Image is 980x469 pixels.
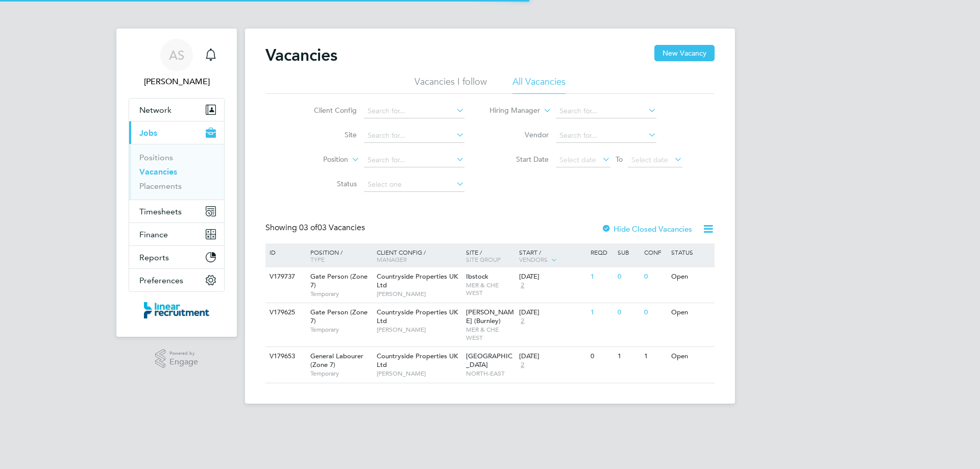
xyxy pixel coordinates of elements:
div: V179625 [267,303,303,322]
div: V179653 [267,347,303,366]
span: [GEOGRAPHIC_DATA] [466,352,512,369]
button: Network [129,98,224,121]
div: Open [669,267,713,286]
div: [DATE] [519,308,585,317]
span: [PERSON_NAME] [377,326,461,334]
div: 1 [588,267,615,286]
div: 0 [588,347,615,366]
span: MER & CHE WEST [466,281,514,297]
button: Jobs [129,121,224,144]
span: MER & CHE WEST [466,326,514,341]
span: Vendors [519,255,548,263]
input: Search for... [364,153,464,167]
button: New Vacancy [654,45,715,61]
h2: Vacancies [265,45,337,65]
a: Placements [139,181,182,191]
span: 03 Vacancies [299,223,365,233]
li: All Vacancies [512,76,566,94]
button: Timesheets [129,200,224,223]
span: Select date [559,155,596,164]
span: Select date [631,155,668,164]
label: Client Config [298,106,357,115]
button: Reports [129,246,224,268]
label: Position [289,155,348,165]
span: Countryside Properties UK Ltd [377,352,458,369]
span: Timesheets [139,207,182,216]
span: 2 [519,317,526,326]
div: ID [267,243,303,261]
a: Powered byEngage [155,349,199,368]
div: Sub [615,243,642,261]
div: Reqd [588,243,615,261]
a: AS[PERSON_NAME] [129,39,225,88]
span: Engage [169,358,198,366]
input: Search for... [364,129,464,143]
button: Finance [129,223,224,245]
label: Status [298,179,357,188]
span: Gate Person (Zone 7) [310,308,367,325]
input: Search for... [556,129,656,143]
span: Countryside Properties UK Ltd [377,308,458,325]
div: [DATE] [519,352,585,361]
label: Start Date [490,155,549,164]
input: Search for... [364,104,464,118]
a: Vacancies [139,167,177,177]
span: Powered by [169,349,198,358]
div: Start / [517,243,588,269]
div: Client Config / [374,243,463,268]
span: Network [139,105,171,115]
div: Status [669,243,713,261]
div: Conf [642,243,668,261]
img: linearrecruitment-logo-retina.png [144,302,209,318]
div: 0 [642,267,668,286]
a: Positions [139,153,173,162]
div: Open [669,303,713,322]
span: Ibstock [466,272,488,281]
div: 1 [588,303,615,322]
div: Position / [303,243,374,268]
span: 2 [519,281,526,290]
label: Hiring Manager [481,106,540,116]
span: NORTH-EAST [466,369,514,378]
a: Go to home page [129,302,225,318]
span: 03 of [299,223,317,233]
div: 1 [615,347,642,366]
span: Reports [139,253,169,262]
span: Countryside Properties UK Ltd [377,272,458,289]
span: [PERSON_NAME] [377,369,461,378]
div: 0 [642,303,668,322]
span: Finance [139,230,168,239]
span: General Labourer (Zone 7) [310,352,363,369]
label: Site [298,130,357,139]
input: Search for... [556,104,656,118]
span: To [612,153,626,166]
span: Temporary [310,326,372,334]
div: 1 [642,347,668,366]
li: Vacancies I follow [414,76,487,94]
span: Manager [377,255,407,263]
span: Alyssa Smith [129,76,225,88]
div: Jobs [129,144,224,200]
div: V179737 [267,267,303,286]
div: Open [669,347,713,366]
span: Type [310,255,325,263]
span: Jobs [139,128,157,138]
span: Gate Person (Zone 7) [310,272,367,289]
button: Preferences [129,269,224,291]
label: Vendor [490,130,549,139]
span: Temporary [310,369,372,378]
div: 0 [615,267,642,286]
span: Temporary [310,290,372,298]
span: [PERSON_NAME] [377,290,461,298]
div: [DATE] [519,273,585,281]
div: Site / [463,243,517,268]
span: Site Group [466,255,501,263]
span: Preferences [139,276,183,285]
span: [PERSON_NAME] (Burnley) [466,308,514,325]
div: 0 [615,303,642,322]
nav: Main navigation [116,29,237,337]
div: Showing [265,223,367,233]
label: Hide Closed Vacancies [601,224,692,234]
span: 2 [519,361,526,369]
input: Select one [364,178,464,192]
